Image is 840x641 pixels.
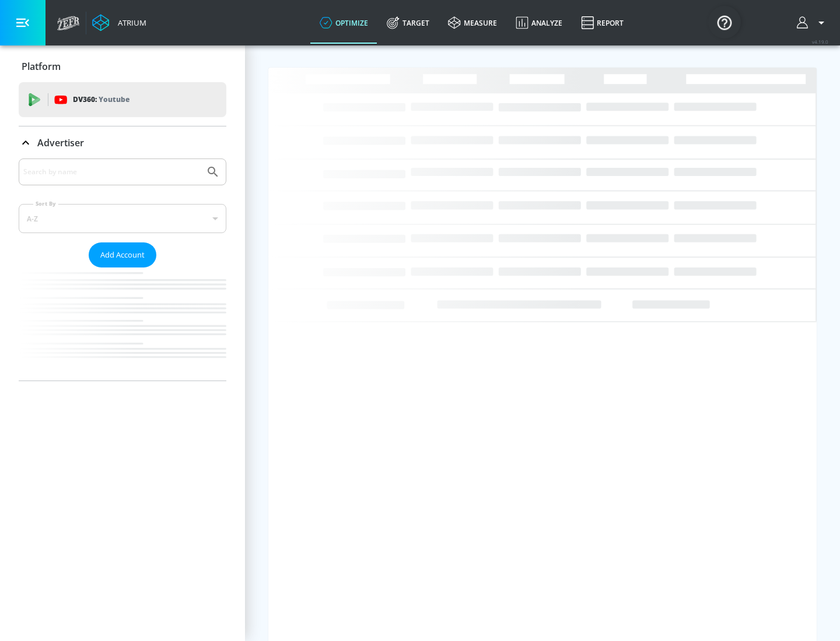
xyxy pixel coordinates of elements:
[73,93,129,106] p: DV360:
[19,126,226,159] div: Advertiser
[37,136,84,149] p: Advertiser
[92,14,146,31] a: Atrium
[19,82,226,117] div: DV360: Youtube
[113,17,146,28] div: Atrium
[19,204,226,233] div: A-Z
[22,60,61,73] p: Platform
[19,50,226,83] div: Platform
[19,267,226,381] nav: list of Advertiser
[310,2,377,44] a: optimize
[377,2,439,44] a: Target
[99,93,129,105] p: Youtube
[89,242,156,267] button: Add Account
[100,248,145,262] span: Add Account
[33,200,58,207] label: Sort By
[19,159,226,381] div: Advertiser
[23,164,200,179] input: Search by name
[812,38,828,45] span: v 4.19.0
[439,2,506,44] a: measure
[506,2,572,44] a: Analyze
[708,6,741,38] button: Open Resource Center
[572,2,633,44] a: Report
